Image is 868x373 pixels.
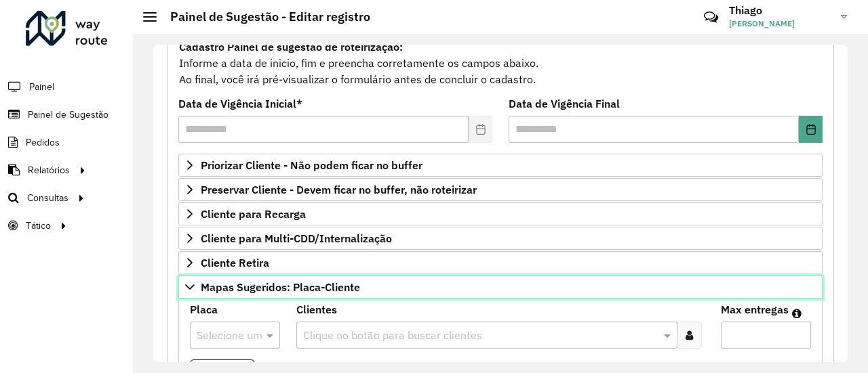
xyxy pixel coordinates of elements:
[27,191,68,205] span: Consultas
[178,154,823,177] a: Priorizar Cliente - Não podem ficar no buffer
[201,233,392,244] span: Cliente para Multi-CDD/Internalização
[201,282,360,292] span: Mapas Sugeridos: Placa-Cliente
[178,227,823,250] a: Cliente para Multi-CDD/Internalização
[201,160,422,171] span: Priorizar Cliente - Não podem ficar no buffer
[26,219,51,233] span: Tático
[28,163,70,177] span: Relatórios
[178,202,823,225] a: Cliente para Recarga
[157,9,370,24] h2: Painel de Sugestão - Editar registro
[26,135,60,150] span: Pedidos
[201,257,269,268] span: Cliente Retira
[178,251,823,274] a: Cliente Retira
[201,184,477,195] span: Preservar Cliente - Devem ficar no buffer, não roteirizar
[296,301,337,317] label: Clientes
[721,301,789,317] label: Max entregas
[729,18,831,30] span: [PERSON_NAME]
[178,95,302,112] label: Data de Vigência Inicial
[696,3,726,32] a: Contato Rápido
[201,209,306,219] span: Cliente para Recarga
[509,95,620,112] label: Data de Vigência Final
[792,308,802,319] em: Máximo de clientes que serão colocados na mesma rota com os clientes informados
[29,80,54,94] span: Painel
[28,108,108,122] span: Painel de Sugestão
[178,178,823,201] a: Preservar Cliente - Devem ficar no buffer, não roteirizar
[190,301,218,317] label: Placa
[178,276,823,299] a: Mapas Sugeridos: Placa-Cliente
[178,38,823,88] div: Informe a data de inicio, fim e preencha corretamente os campos abaixo. Ao final, você irá pré-vi...
[799,116,823,143] button: Choose Date
[179,40,403,53] strong: Cadastro Painel de sugestão de roteirização:
[729,4,831,17] h3: Thiago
